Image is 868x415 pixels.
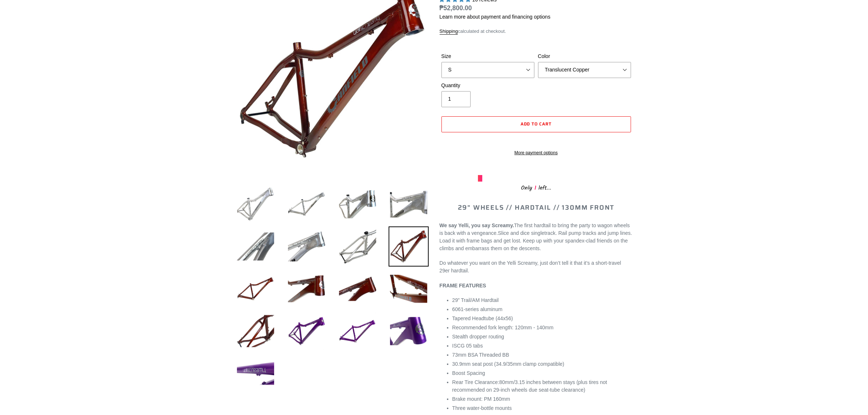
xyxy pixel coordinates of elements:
img: Load image into Gallery viewer, YELLI SCREAMY - Frame Only [287,269,327,309]
span: Three water-bottle mounts [452,405,512,411]
p: Slice and dice singletrack. Rail pump tracks and jump lines. Load it with frame bags and get lost... [440,222,633,252]
img: Load image into Gallery viewer, YELLI SCREAMY - Frame Only [338,269,378,309]
div: Only left... [478,182,595,193]
img: Load image into Gallery viewer, YELLI SCREAMY - Frame Only [287,184,327,224]
img: Load image into Gallery viewer, YELLI SCREAMY - Frame Only [236,184,276,224]
li: Rear Tire Clearance: [452,379,633,394]
button: Add to cart [441,116,631,132]
img: Load image into Gallery viewer, YELLI SCREAMY - Frame Only [389,311,429,351]
span: 30.9mm seat post (34.9/35mm clamp compatible) [452,361,564,367]
span: ₱52,800.00 [440,4,472,12]
img: Load image into Gallery viewer, YELLI SCREAMY - Frame Only [338,226,378,267]
span: Boost Spacing [452,370,485,376]
span: 1 [532,183,538,193]
span: 80mm/3.15 inches between stays (plus tires not recommended on 29-inch wheels due seat-tube cleara... [452,379,607,393]
span: Brake mount: PM 160mm [452,396,510,402]
label: Size [441,53,534,60]
span: The first hardtail to bring the party to wagon wheels is back with a vengeance. [440,222,630,236]
div: calculated at checkout. [440,28,633,35]
span: 29” Trail/AM Hardtail [452,297,499,303]
img: Load image into Gallery viewer, YELLI SCREAMY - Frame Only [236,226,276,267]
span: 29" WHEELS // HARDTAIL // 130MM FRONT [458,202,615,213]
span: Tapered Headtube (44x56) [452,315,513,321]
b: We say Yelli, you say Screamy. [440,222,514,228]
span: 73mm BSA Threaded BB [452,352,509,358]
img: Load image into Gallery viewer, YELLI SCREAMY - Frame Only [389,226,429,267]
a: More payment options [441,150,631,156]
label: Quantity [441,82,534,89]
img: Load image into Gallery viewer, YELLI SCREAMY - Frame Only [236,353,276,393]
span: 6061-series aluminum [452,306,503,312]
span: ISCG 05 tabs [452,343,483,349]
img: Load image into Gallery viewer, YELLI SCREAMY - Frame Only [338,184,378,224]
span: Recommended fork length: 120mm - 140mm [452,325,554,330]
img: Load image into Gallery viewer, YELLI SCREAMY - Frame Only [287,226,327,267]
span: Add to cart [521,120,552,127]
img: Load image into Gallery viewer, YELLI SCREAMY - Frame Only [389,184,429,224]
img: Load image into Gallery viewer, YELLI SCREAMY - Frame Only [287,311,327,351]
img: Load image into Gallery viewer, YELLI SCREAMY - Frame Only [236,311,276,351]
img: Load image into Gallery viewer, YELLI SCREAMY - Frame Only [338,311,378,351]
span: Stealth dropper routing [452,334,504,340]
img: Load image into Gallery viewer, YELLI SCREAMY - Frame Only [389,269,429,309]
a: Shipping [440,28,458,35]
span: Do whatever you want on the Yelli Screamy, just don’t tell it that it’s a short-travel 29er hardt... [440,260,621,274]
img: Load image into Gallery viewer, YELLI SCREAMY - Frame Only [236,269,276,309]
a: Learn more about payment and financing options [440,14,550,20]
b: FRAME FEATURES [440,283,486,288]
label: Color [538,53,631,60]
